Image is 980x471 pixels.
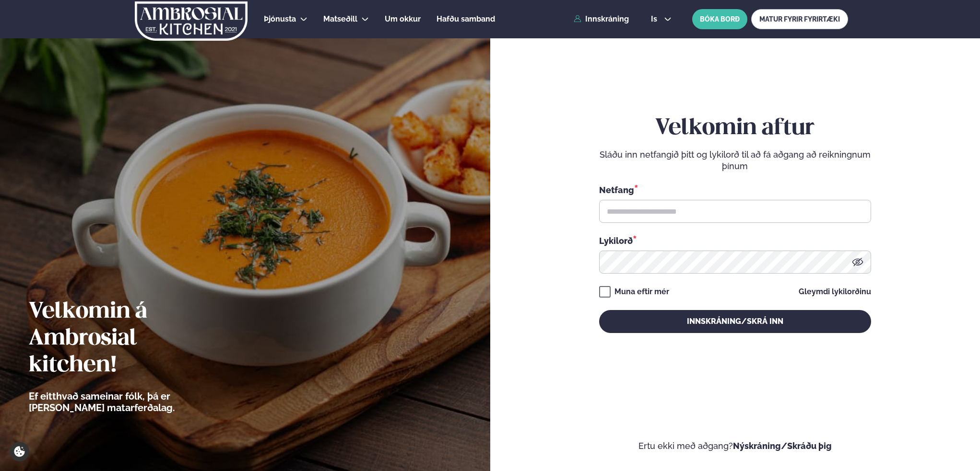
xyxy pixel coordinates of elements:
[692,9,747,29] button: BÓKA BORÐ
[651,15,660,23] span: is
[29,391,228,414] p: Ef eitthvað sameinar fólk, þá er [PERSON_NAME] matarferðalag.
[134,1,248,41] img: logo
[643,15,679,23] button: is
[574,15,629,23] a: Innskráning
[385,13,421,25] a: Um okkur
[437,13,495,25] a: Hafðu samband
[599,310,871,333] button: Innskráning/Skrá inn
[323,14,357,23] span: Matseðill
[264,14,296,23] span: Þjónusta
[264,13,296,25] a: Þjónusta
[599,115,871,142] h2: Velkomin aftur
[437,14,495,23] span: Hafðu samband
[10,442,29,461] a: Cookie settings
[385,14,421,23] span: Um okkur
[29,299,228,379] h2: Velkomin á Ambrosial kitchen!
[733,441,832,451] a: Nýskráning/Skráðu þig
[519,440,952,452] p: Ertu ekki með aðgang?
[323,13,357,25] a: Matseðill
[599,234,871,247] div: Lykilorð
[751,9,848,29] a: MATUR FYRIR FYRIRTÆKI
[599,149,871,172] p: Sláðu inn netfangið þitt og lykilorð til að fá aðgang að reikningnum þínum
[599,184,871,196] div: Netfang
[799,288,871,296] a: Gleymdi lykilorðinu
